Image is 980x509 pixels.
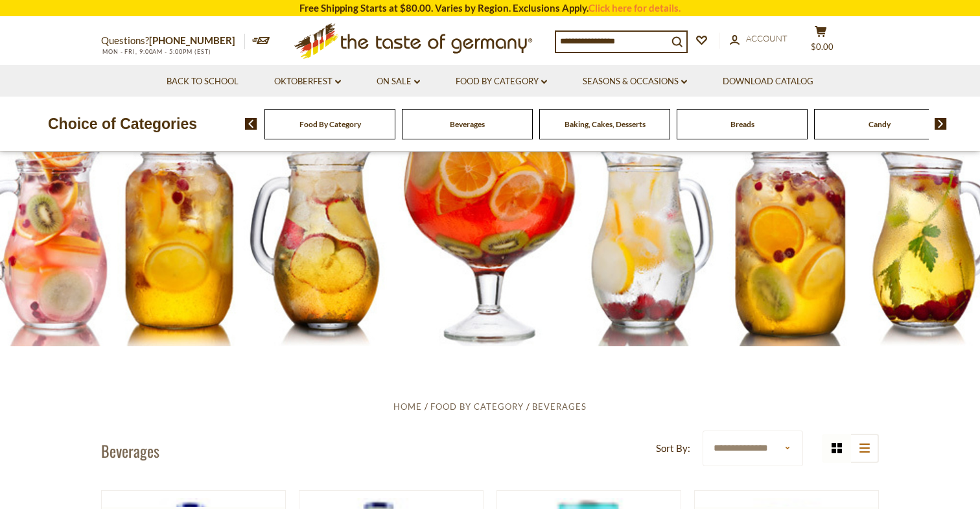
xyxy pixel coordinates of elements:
a: Food By Category [299,119,361,129]
a: Account [730,32,787,46]
a: Seasons & Occasions [583,75,687,89]
a: Click here for details. [589,2,681,14]
a: Breads [730,119,754,129]
a: [PHONE_NUMBER] [149,34,235,46]
img: next arrow [935,118,947,130]
span: Account [746,33,787,43]
a: Food By Category [456,75,547,89]
img: previous arrow [245,118,257,130]
a: Oktoberfest [274,75,341,89]
label: Sort By: [656,440,690,456]
h1: Beverages [101,441,159,460]
a: Download Catalog [723,75,813,89]
a: Beverages [450,119,485,129]
a: Baking, Cakes, Desserts [565,119,646,129]
a: Candy [869,119,891,129]
p: Questions? [101,32,245,49]
span: $0.00 [811,41,834,52]
a: Home [393,401,422,412]
a: On Sale [377,75,420,89]
a: Back to School [167,75,239,89]
span: MON - FRI, 9:00AM - 5:00PM (EST) [101,48,211,55]
a: Beverages [532,401,587,412]
a: Food By Category [430,401,524,412]
button: $0.00 [801,25,840,58]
